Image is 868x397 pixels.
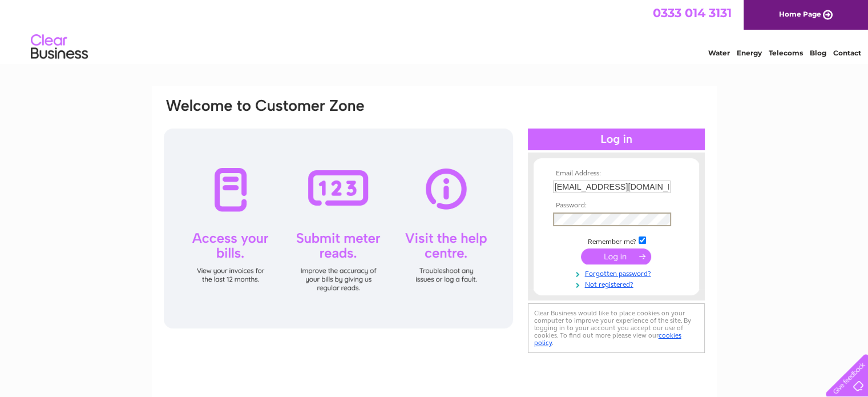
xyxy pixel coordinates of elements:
div: Clear Business is a trading name of Verastar Limited (registered in [GEOGRAPHIC_DATA] No. 3667643... [165,6,704,55]
a: Contact [833,49,861,57]
th: Password: [550,202,683,210]
a: Not registered? [553,278,683,289]
a: cookies policy [534,331,681,347]
img: logo.png [30,30,88,65]
a: Energy [737,49,762,57]
input: Submit [581,248,651,264]
a: Water [708,49,730,57]
a: 0333 014 3131 [653,6,732,20]
a: Forgotten password? [553,267,683,278]
a: Telecoms [769,49,803,57]
a: Blog [810,49,826,57]
div: Clear Business would like to place cookies on your computer to improve your experience of the sit... [528,303,705,353]
td: Remember me? [550,235,683,246]
th: Email Address: [550,170,683,178]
